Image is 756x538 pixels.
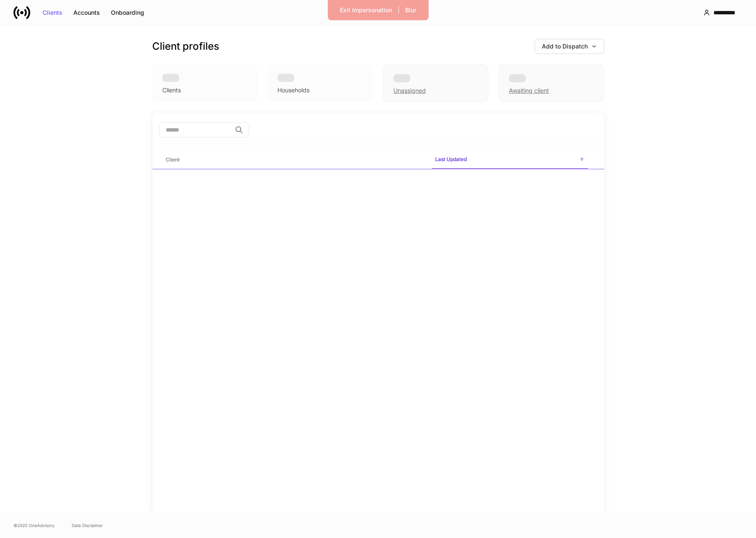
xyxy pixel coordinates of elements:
div: Blur [405,7,416,13]
div: Awaiting client [509,86,549,95]
div: Households [277,86,309,94]
div: Onboarding [111,10,144,16]
div: Accounts [73,10,100,16]
div: Unassigned [393,86,426,95]
div: Unassigned [383,64,488,102]
button: Clients [37,6,68,19]
h3: Client profiles [152,40,219,53]
button: Onboarding [105,6,150,19]
div: Exit Impersonation [340,7,392,13]
h6: Last Updated [435,155,467,163]
button: Add to Dispatch [535,39,604,54]
div: Clients [43,10,62,16]
div: Add to Dispatch [542,43,597,49]
div: Clients [162,86,181,94]
span: © 2025 OneAdvisory [13,522,55,529]
div: Awaiting client [498,64,604,102]
span: Last Updated [432,151,588,169]
a: Data Disclaimer [72,522,103,529]
button: Exit Impersonation [334,3,398,17]
button: Blur [400,3,422,17]
span: Client [162,151,425,169]
h6: Client [166,156,180,164]
button: Accounts [68,6,105,19]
